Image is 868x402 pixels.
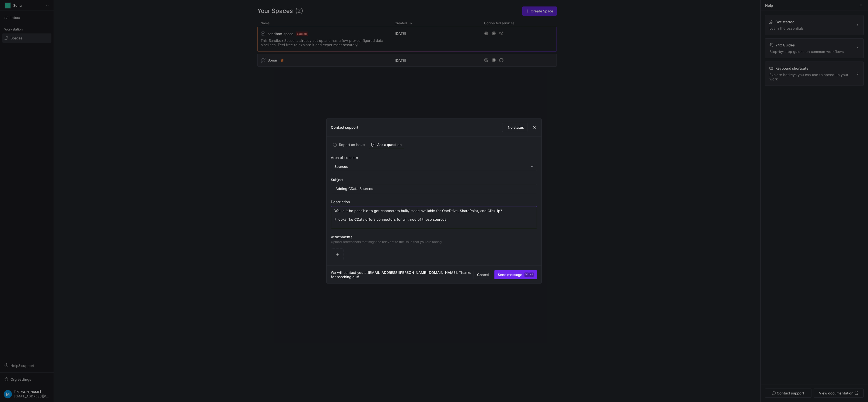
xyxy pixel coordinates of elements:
[331,125,358,130] h3: Contact support
[474,270,492,279] button: Cancel
[508,125,524,130] span: No status
[334,164,348,169] span: Sources
[502,125,527,130] a: No status
[333,143,365,147] span: Report an issue
[331,200,537,204] div: Description
[331,240,537,244] p: Upload screenshots that might be relevant to the issue that you are facing
[331,270,474,279] span: We will contact you at . Thanks for reaching out!
[477,272,489,277] span: Cancel
[368,270,457,275] span: [EMAIL_ADDRESS][PERSON_NAME][DOMAIN_NAME]
[498,272,534,277] span: Send message
[371,143,402,147] span: Ask a question
[331,235,537,239] p: Attachments
[331,155,537,160] div: Area of concern
[494,270,537,279] button: Send message⌘⏎
[502,123,527,132] button: No status
[524,272,529,277] kbd: ⌘
[331,178,344,182] span: Subject
[529,272,534,277] kbd: ⏎
[335,186,533,191] input: Summary of the issue you are facing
